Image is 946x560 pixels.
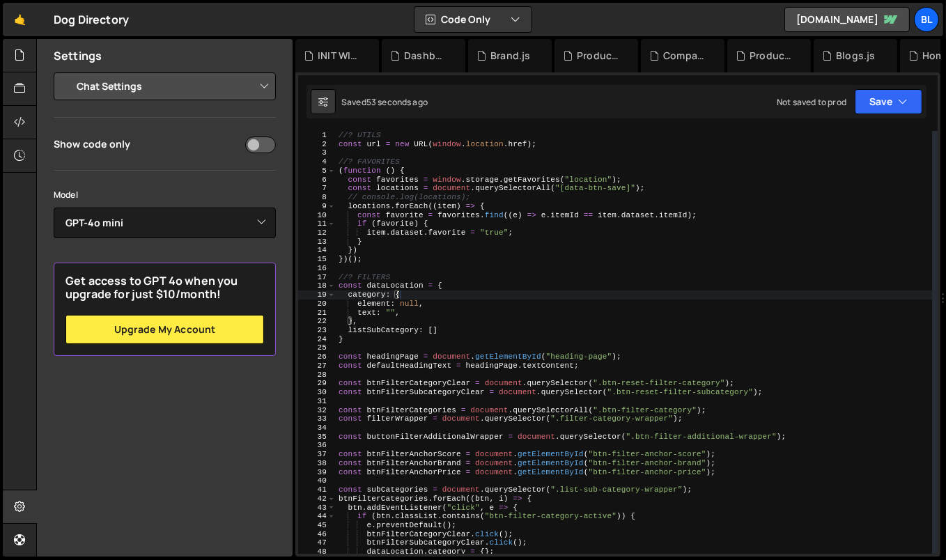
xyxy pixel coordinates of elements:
div: 6 [298,176,336,185]
div: 21 [298,309,336,318]
h2: Get access to GPT 4o when you upgrade for just $10/month! [65,274,264,301]
div: Saved [341,96,428,108]
label: Model [54,188,78,202]
div: 5 [298,166,336,176]
div: 3 [298,148,336,157]
div: 42 [298,495,336,504]
button: Save [855,89,922,114]
div: 2 [298,140,336,149]
div: 31 [298,397,336,406]
div: Show code only [54,137,130,150]
div: 4 [298,157,336,166]
div: 9 [298,202,336,211]
div: 23 [298,326,336,335]
a: [DOMAIN_NAME] [784,7,910,32]
div: 44 [298,512,336,521]
div: 34 [298,423,336,433]
div: Not saved to prod [777,96,846,108]
a: Upgrade my account [65,315,264,344]
div: Dog Directory [54,11,129,28]
div: 12 [298,228,336,238]
a: Bl [914,7,939,32]
div: 37 [298,450,336,459]
div: 7 [298,184,336,193]
div: 26 [298,352,336,361]
div: Product.js [577,49,621,63]
div: 35 [298,433,336,442]
div: Compare.js [663,49,708,63]
div: 43 [298,504,336,513]
div: 46 [298,530,336,539]
div: 25 [298,343,336,352]
div: 48 [298,547,336,557]
div: 29 [298,379,336,388]
div: Products.js [750,49,794,63]
div: 11 [298,219,336,228]
h2: Settings [54,48,102,63]
div: 27 [298,361,336,371]
button: Code Only [414,7,532,32]
div: 14 [298,246,336,255]
div: INIT WINDOW.js [318,49,362,63]
div: 36 [298,441,336,450]
div: 53 seconds ago [366,96,428,108]
a: 🤙 [3,3,37,36]
div: Brand.js [490,49,530,63]
div: 45 [298,521,336,530]
div: 22 [298,317,336,326]
div: 39 [298,468,336,477]
div: 20 [298,300,336,309]
div: 13 [298,238,336,247]
div: 47 [298,538,336,547]
div: 41 [298,485,336,495]
div: 33 [298,414,336,423]
div: 15 [298,255,336,264]
div: 10 [298,211,336,220]
div: Blogs.js [836,49,875,63]
div: 1 [298,131,336,140]
div: 17 [298,273,336,282]
div: 32 [298,406,336,415]
div: 28 [298,371,336,380]
div: 8 [298,193,336,202]
div: 30 [298,388,336,397]
div: 16 [298,264,336,273]
div: 40 [298,476,336,485]
div: 18 [298,281,336,290]
div: 19 [298,290,336,300]
div: Dashboard - settings.js [404,49,449,63]
div: 38 [298,459,336,468]
div: 24 [298,335,336,344]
